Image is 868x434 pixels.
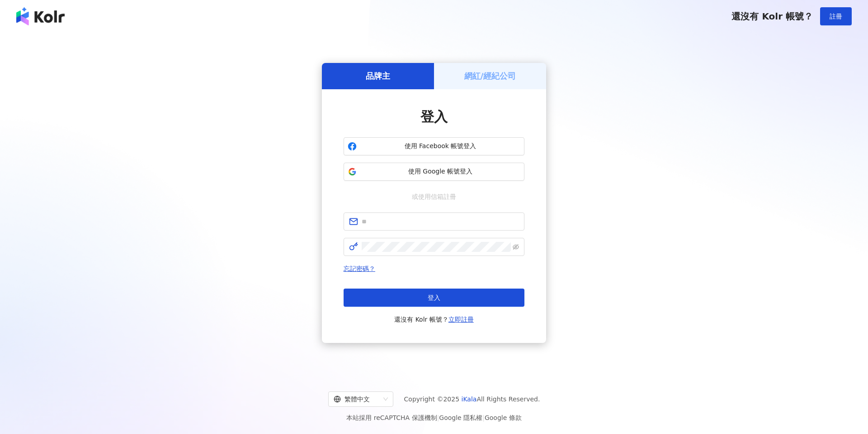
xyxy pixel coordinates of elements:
[420,109,448,125] span: 登入
[485,414,522,421] a: Google 條款
[394,314,474,325] span: 還沒有 Kolr 帳號？
[428,294,440,301] span: 登入
[731,11,813,22] span: 還沒有 Kolr 帳號？
[344,265,375,272] a: 忘記密碼？
[462,395,477,403] a: iKala
[464,70,516,82] h5: 網紅/經紀公司
[344,289,524,307] button: 登入
[513,244,519,250] span: eye-invisible
[360,142,520,151] span: 使用 Facebook 帳號登入
[439,414,482,421] a: Google 隱私權
[366,70,390,82] h5: 品牌主
[334,392,380,406] div: 繁體中文
[482,414,485,421] span: |
[406,192,462,202] span: 或使用信箱註冊
[404,394,540,405] span: Copyright © 2025 All Rights Reserved.
[448,316,474,323] a: 立即註冊
[346,412,521,423] span: 本站採用 reCAPTCHA 保護機制
[344,137,524,155] button: 使用 Facebook 帳號登入
[16,7,65,25] img: logo
[344,163,524,181] button: 使用 Google 帳號登入
[360,167,520,176] span: 使用 Google 帳號登入
[830,13,842,20] span: 註冊
[437,414,439,421] span: |
[820,7,852,25] button: 註冊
